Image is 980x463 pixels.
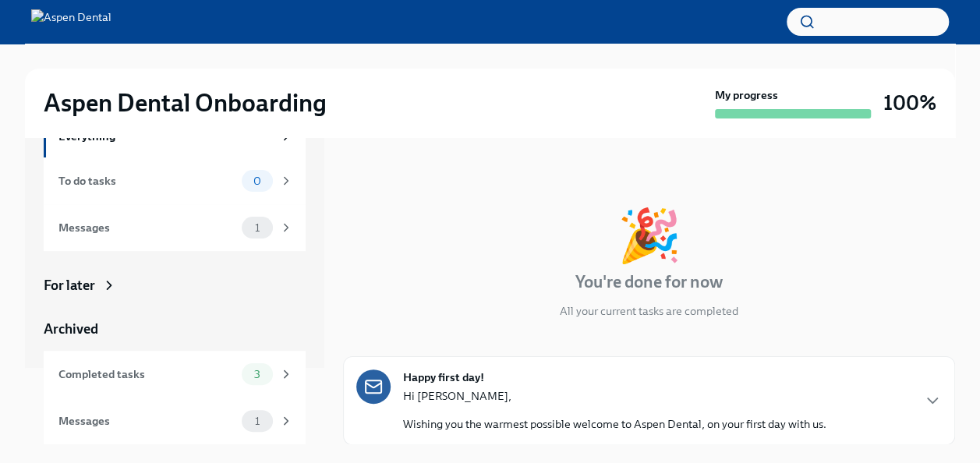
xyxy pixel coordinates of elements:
[246,222,269,234] span: 1
[403,369,484,385] strong: Happy first day!
[883,89,936,117] h3: 100%
[44,87,327,118] h2: Aspen Dental Onboarding
[44,276,306,295] a: For later
[244,175,271,187] span: 0
[58,366,235,383] div: Completed tasks
[44,320,306,338] a: Archived
[58,172,235,189] div: To do tasks
[58,219,235,236] div: Messages
[246,415,269,427] span: 1
[245,369,270,380] span: 3
[44,351,306,398] a: Completed tasks3
[560,303,738,319] p: All your current tasks are completed
[343,154,412,172] div: In progress
[44,276,95,295] div: For later
[58,412,235,429] div: Messages
[575,270,723,294] h4: You're done for now
[715,87,778,103] strong: My progress
[44,204,306,251] a: Messages1
[44,157,306,204] a: To do tasks0
[403,388,826,404] p: Hi [PERSON_NAME],
[44,398,306,444] a: Messages1
[31,9,111,34] img: Aspen Dental
[403,416,826,432] p: Wishing you the warmest possible welcome to Aspen Dental, on your first day with us.
[617,210,681,261] div: 🎉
